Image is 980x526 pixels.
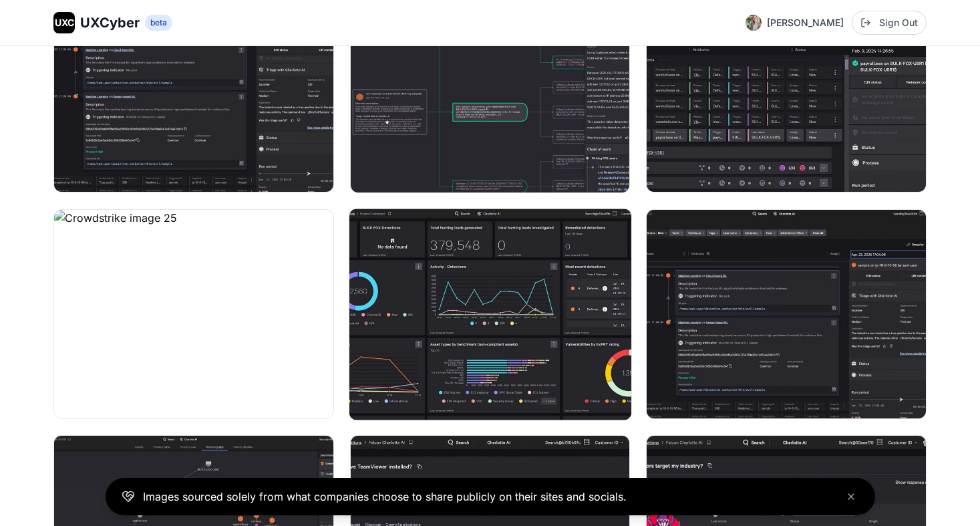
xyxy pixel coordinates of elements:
[767,16,844,29] span: [PERSON_NAME]
[647,210,926,419] img: Crowdstrike image 27
[349,209,631,420] img: Crowdstrike image 26
[143,489,627,505] p: Images sourced solely from what companies choose to share publicly on their sites and socials.
[55,16,74,29] span: UXC
[53,12,172,33] a: UXCUXCyberbeta
[145,15,172,31] span: beta
[746,15,762,31] img: Profile
[852,11,927,35] button: Sign Out
[80,13,140,32] span: UXCyber
[843,489,859,505] button: Close banner
[54,210,333,419] img: Crowdstrike image 25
